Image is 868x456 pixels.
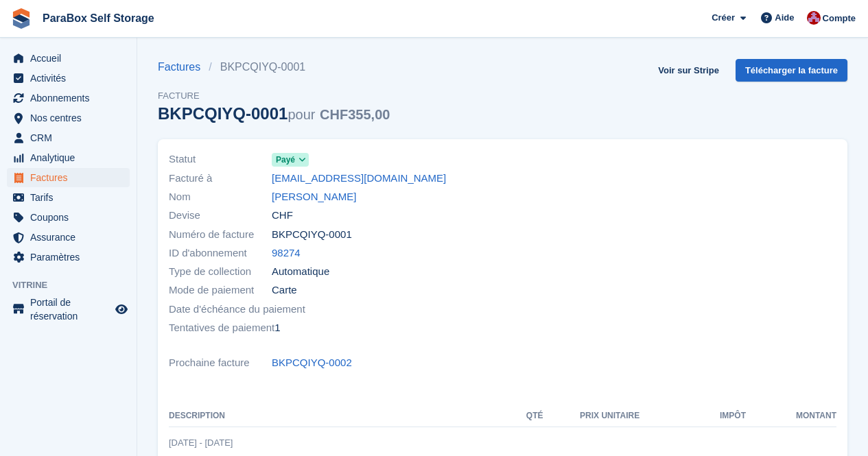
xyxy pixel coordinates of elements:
span: Paramètres [30,248,113,267]
a: Boutique d'aperçu [113,301,130,317]
span: Vitrine [12,278,137,292]
a: menu [7,148,130,167]
a: Voir sur Stripe [653,59,725,82]
a: menu [7,296,130,323]
span: Tentatives de paiement [169,320,274,336]
a: ParaBox Self Storage [37,7,160,29]
span: CHF355,00 [320,107,390,122]
span: Prochaine facture [169,355,272,371]
span: Aide [775,11,794,25]
span: Facture [158,89,390,103]
span: Compte [823,12,856,25]
img: stora-icon-8386f47178a22dfd0bd8f6a31ec36ba5ce8667c1dd55bd0f319d3a0aa187defe.svg [11,8,32,29]
a: menu [7,49,130,68]
span: Devise [169,208,272,224]
a: 98274 [272,245,301,261]
a: menu [7,228,130,247]
a: menu [7,88,130,108]
span: Statut [169,152,272,167]
span: Activités [30,69,113,88]
th: Prix unitaire [543,405,640,427]
span: Tarifs [30,188,113,207]
a: menu [7,108,130,128]
a: menu [7,188,130,207]
span: Date d'échéance du paiement [169,302,305,317]
span: CRM [30,128,113,147]
a: [PERSON_NAME] [272,189,356,205]
span: Numéro de facture [169,227,272,243]
span: 1 [274,320,280,336]
span: Factures [30,168,113,187]
th: Qté [516,405,543,427]
a: menu [7,128,130,147]
span: Coupons [30,208,113,227]
a: [EMAIL_ADDRESS][DOMAIN_NAME] [272,171,446,187]
span: BKPCQIYQ-0001 [272,227,352,243]
span: Nom [169,189,272,205]
a: Factures [158,59,209,75]
th: Montant [746,405,836,427]
span: Facturé à [169,171,272,187]
img: Yan Grandjean [807,11,821,25]
nav: breadcrumbs [158,59,390,75]
span: pour [288,107,315,122]
span: Accueil [30,49,113,68]
span: CHF [272,208,293,224]
span: Nos centres [30,108,113,128]
span: Payé [276,154,295,166]
span: Créer [712,11,735,25]
th: Description [169,405,516,427]
th: Impôt [640,405,746,427]
span: Carte [272,283,297,298]
span: Abonnements [30,88,113,108]
span: Assurance [30,228,113,247]
span: Mode de paiement [169,283,272,298]
a: Payé [272,152,309,167]
a: menu [7,208,130,227]
span: [DATE] - [DATE] [169,437,233,448]
span: ID d'abonnement [169,245,272,261]
a: Télécharger la facture [736,59,847,82]
span: Automatique [272,264,329,280]
span: Analytique [30,148,113,167]
div: BKPCQIYQ-0001 [158,104,390,123]
span: Portail de réservation [30,296,113,323]
a: menu [7,168,130,187]
a: BKPCQIYQ-0002 [272,355,352,371]
span: Type de collection [169,264,272,280]
a: menu [7,69,130,88]
a: menu [7,248,130,267]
